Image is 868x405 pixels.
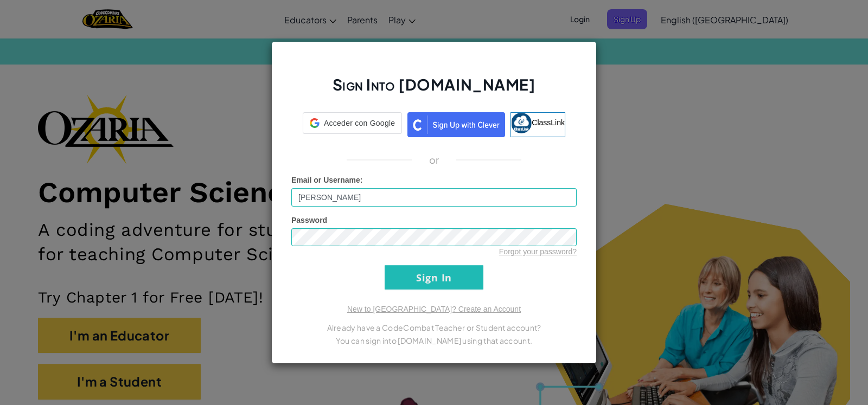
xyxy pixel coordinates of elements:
[291,321,577,334] p: Already have a CodeCombat Teacher or Student account?
[291,216,327,224] span: Password
[429,153,439,166] p: or
[511,113,532,133] img: classlink-logo-small.png
[385,265,483,290] input: Sign In
[303,112,402,137] a: Acceder con Google
[291,334,577,347] p: You can sign into [DOMAIN_NAME] using that account.
[324,118,395,128] span: Acceder con Google
[291,74,577,106] h2: Sign Into [DOMAIN_NAME]
[291,176,360,184] span: Email or Username
[291,175,363,185] label: :
[407,112,505,137] img: clever_sso_button@2x.png
[499,247,577,256] a: Forgot your password?
[303,112,402,134] div: Acceder con Google
[347,305,521,313] a: New to [GEOGRAPHIC_DATA]? Create an Account
[532,118,565,126] span: ClassLink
